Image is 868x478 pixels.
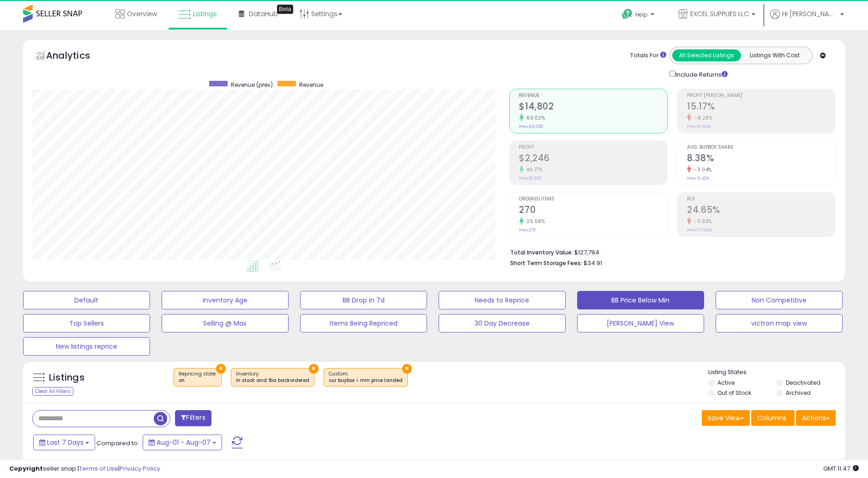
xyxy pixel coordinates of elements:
[796,410,836,426] button: Actions
[33,435,95,450] button: Last 7 Days
[786,389,811,397] label: Archived
[757,413,786,423] span: Columns
[770,9,844,30] a: Hi [PERSON_NAME]
[687,93,835,98] span: Profit [PERSON_NAME]
[672,49,741,61] button: All Selected Listings
[519,124,544,129] small: Prev: $9,250
[691,115,712,121] small: -8.28%
[9,464,43,473] strong: Copyright
[46,49,108,64] h5: Analytics
[49,371,84,384] h5: Listings
[691,218,712,225] small: -11.93%
[162,314,289,333] button: Selling @ Max
[96,439,139,448] span: Compared to:
[175,410,211,426] button: Filters
[524,115,545,121] small: 60.02%
[687,101,835,114] h2: 15.17%
[236,377,309,384] div: in stock and fba backordered
[32,387,73,396] div: Clear All Filters
[120,464,160,473] a: Privacy Policy
[329,377,403,384] div: cur buybox < min price landed
[823,464,859,473] span: 2025-08-15 11:47 GMT
[236,370,309,384] span: Inventory :
[519,145,668,150] span: Profit
[716,314,843,333] button: victron map view
[179,377,217,384] div: on
[143,435,222,450] button: Aug-01 - Aug-07
[687,205,835,217] h2: 24.65%
[717,379,735,387] label: Active
[277,5,293,14] div: Tooltip anchor
[402,364,412,374] button: ×
[687,145,835,150] span: Avg. Buybox Share
[23,291,150,309] button: Default
[329,370,403,384] span: Custom:
[519,227,536,233] small: Prev: 215
[300,314,427,333] button: Items Being Repriced
[519,153,668,165] h2: $2,246
[630,51,666,60] div: Totals For
[741,49,809,61] button: Listings With Cost
[79,464,118,473] a: Terms of Use
[231,81,273,89] span: Revenue (prev)
[249,9,278,18] span: DataHub
[127,9,157,18] span: Overview
[511,246,829,257] li: $127,794
[524,218,545,225] small: 25.58%
[690,9,749,18] span: EXCEL SUPPLIES LLC
[687,124,711,129] small: Prev: 16.54%
[9,465,160,473] div: seller snap | |
[751,410,795,426] button: Columns
[691,166,712,173] small: -11.04%
[782,9,838,18] span: Hi [PERSON_NAME]
[717,389,751,397] label: Out of Stock
[687,227,712,233] small: Prev: 27.99%
[687,175,709,181] small: Prev: 9.42%
[621,8,633,20] i: Get Help
[519,101,668,114] h2: $14,802
[511,248,573,256] b: Total Inventory Value:
[511,259,583,267] b: Short Term Storage Fees:
[439,291,566,309] button: Needs to Reprice
[179,370,217,384] span: Repricing state :
[716,291,843,309] button: Non Competitive
[584,259,603,267] span: $34.91
[439,314,566,333] button: 30 Day Decrease
[47,438,84,447] span: Last 7 Days
[577,291,704,309] button: BB Price Below Min
[702,410,750,426] button: Save View
[300,291,427,309] button: BB Drop in 7d
[157,438,211,447] span: Aug-01 - Aug-07
[519,93,668,98] span: Revenue
[309,364,319,374] button: ×
[577,314,704,333] button: [PERSON_NAME] View
[663,69,739,79] div: Include Returns
[615,1,663,30] a: Help
[708,368,845,377] p: Listing States:
[635,11,648,18] span: Help
[23,337,150,356] button: New listings reprice
[519,175,542,181] small: Prev: $1,530
[23,314,150,333] button: Top Sellers
[524,166,543,173] small: 46.77%
[687,153,835,165] h2: 8.38%
[519,205,668,217] h2: 270
[519,197,668,202] span: Ordered Items
[786,379,820,387] label: Deactivated
[193,9,217,18] span: Listings
[299,81,323,89] span: Revenue
[752,459,836,467] div: Displaying 1 to 25 of 70 items
[216,364,226,374] button: ×
[687,197,835,202] span: ROI
[162,291,289,309] button: Inventory Age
